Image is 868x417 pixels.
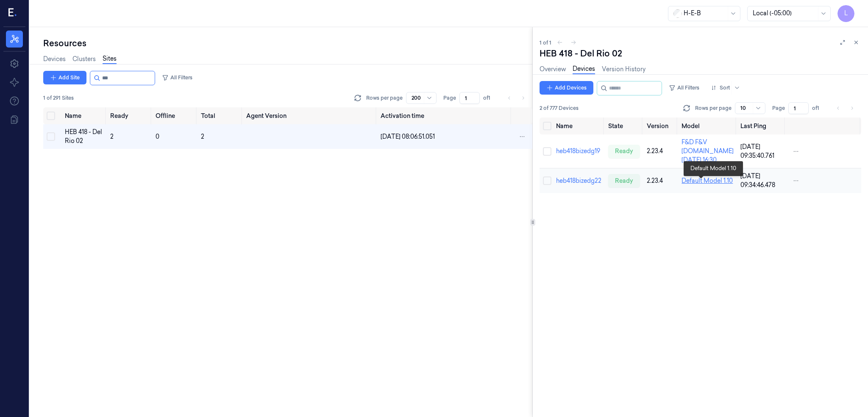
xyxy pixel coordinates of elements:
th: Name [61,107,107,124]
button: All Filters [665,81,703,95]
button: Add Site [43,71,86,84]
span: 2 of 777 Devices [540,104,579,112]
th: Model [678,118,737,134]
th: State [605,118,643,134]
span: 0 [156,133,159,140]
div: 2.23.4 [647,147,675,156]
button: Select all [47,112,55,120]
p: Rows per page [695,104,732,112]
a: Clusters [72,55,96,64]
th: Offline [152,107,198,124]
div: HEB 418 - Del Rio 02 [65,128,103,146]
p: Rows per page [366,94,403,102]
button: Select row [47,132,55,141]
a: Devices [43,55,66,64]
span: [DATE] 08:06:51.051 [381,133,435,140]
button: Select all [543,122,551,130]
span: 2 [201,133,204,140]
button: L [837,5,854,22]
a: Overview [540,65,566,74]
div: [DATE] 09:35:40.761 [740,143,782,160]
a: heb418bizedg22 [556,177,601,185]
button: All Filters [159,71,196,84]
a: Sites [103,54,117,64]
th: Version [643,118,678,134]
nav: pagination [832,102,858,114]
th: Last Ping [737,118,785,134]
span: 1 of 291 Sites [43,94,74,102]
button: Select row [543,147,551,156]
th: Activation time [377,107,512,124]
span: 2 [110,133,114,140]
div: Default Model 1.10 [682,176,734,185]
th: Total [198,107,243,124]
nav: pagination [504,92,529,104]
th: Ready [107,107,152,124]
div: [DATE] 09:34:46.478 [740,172,782,190]
a: heb418bizedg19 [556,147,600,155]
span: Page [772,104,785,112]
div: 2.23.4 [647,176,675,185]
span: of 1 [483,94,497,102]
span: of 1 [812,104,826,112]
span: Page [443,94,456,102]
span: 1 of 1 [540,39,551,46]
a: Devices [573,64,595,74]
div: ready [608,145,640,158]
div: Resources [43,37,532,49]
div: ready [608,174,640,188]
th: Name [553,118,605,134]
a: Version History [602,65,645,74]
div: F&D F&V [DOMAIN_NAME] [DATE] 16:30 [682,138,734,165]
th: Agent Version [243,107,377,124]
button: Select row [543,176,551,185]
button: Add Devices [540,81,593,95]
div: HEB 418 - Del Rio 02 [540,48,622,59]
